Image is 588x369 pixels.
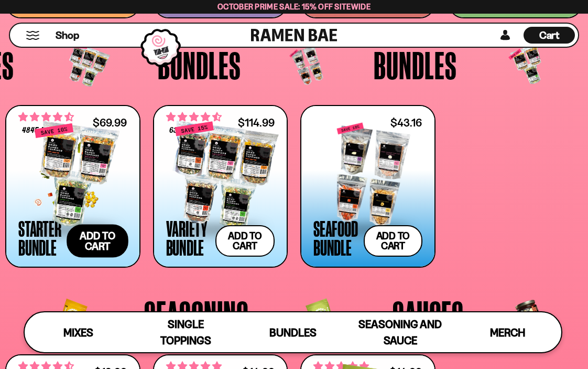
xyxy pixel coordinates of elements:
a: Bundles [239,312,347,352]
div: $69.99 [93,118,127,128]
a: 4.71 stars 4845 reviews $69.99 Starter Bundle Add to cart [5,105,140,268]
a: Mixes [25,312,132,352]
span: Shop [56,28,79,43]
span: Cart [539,29,560,41]
span: Mixes [63,326,93,339]
button: Add to cart [67,224,128,257]
button: Add to cart [215,225,275,257]
span: October Prime Sale: 15% off Sitewide [217,2,371,12]
span: Bundles [374,46,457,85]
a: Merch [454,312,561,352]
a: Shop [56,27,79,44]
span: Bundles [269,326,317,339]
span: Sauces [393,295,464,334]
div: Variety Bundle [166,219,210,257]
div: $114.99 [238,118,275,128]
a: Seasoning and Sauce [346,312,454,352]
button: Add to cart [364,225,422,257]
a: 4.63 stars 6356 reviews $114.99 Variety Bundle Add to cart [153,105,288,268]
a: $43.16 Seafood Bundle Add to cart [300,105,435,268]
span: Seasoning [144,295,249,334]
div: $43.16 [390,118,422,128]
a: Single Toppings [132,312,239,352]
span: Merch [490,326,525,339]
span: Single Toppings [160,318,211,347]
button: Mobile Menu Trigger [26,31,40,40]
span: 4.63 stars [166,110,222,124]
span: Seasoning and Sauce [358,318,442,347]
div: Cart [524,24,575,47]
div: Seafood Bundle [313,219,358,257]
span: Bundles [158,46,241,85]
span: 4.71 stars [18,110,74,124]
div: Starter Bundle [18,219,63,257]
